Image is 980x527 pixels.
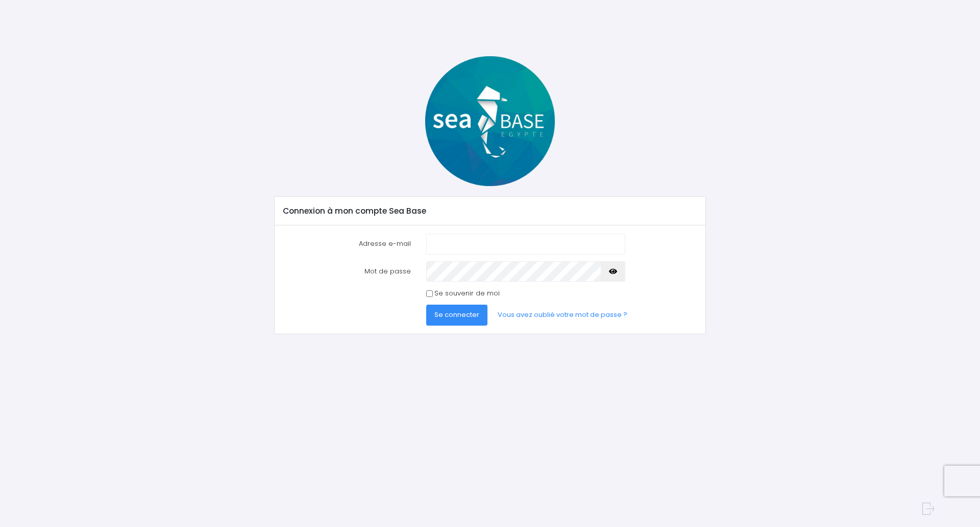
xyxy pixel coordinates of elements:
a: Vous avez oublié votre mot de passe ? [489,305,635,325]
span: Se connecter [434,310,479,319]
div: Connexion à mon compte Sea Base [275,197,705,225]
label: Mot de passe [276,261,419,282]
label: Adresse e-mail [276,234,419,254]
button: Se connecter [426,305,487,325]
label: Se souvenir de moi [434,288,500,299]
